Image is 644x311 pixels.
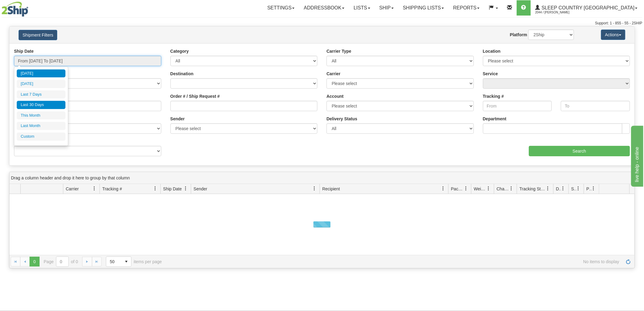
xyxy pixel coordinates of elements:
a: Weight filter column settings [484,183,494,194]
label: Carrier Type [327,48,351,54]
a: Tracking Status filter column settings [543,183,553,194]
label: Account [327,93,344,99]
li: [DATE] [17,80,65,88]
a: Sleep Country [GEOGRAPHIC_DATA] 2044 / [PERSON_NAME] [531,0,642,16]
li: Last Month [17,122,65,130]
a: Shipping lists [398,0,449,16]
input: To [561,101,630,111]
li: This Month [17,111,65,120]
span: Carrier [66,186,79,192]
span: Tracking # [102,186,122,192]
a: Lists [349,0,375,16]
li: [DATE] [17,69,65,78]
a: Charge filter column settings [506,183,517,194]
span: select [121,257,131,267]
label: Destination [170,71,194,77]
button: Shipment Filters [19,30,57,40]
div: grid grouping header [9,172,635,184]
span: Weight [474,186,487,192]
label: Location [483,48,501,54]
span: Page of 0 [44,256,78,267]
span: Recipient [322,186,340,192]
a: Delivery Status filter column settings [558,183,569,194]
label: Order # / Ship Request # [170,93,220,99]
span: Sender [194,186,207,192]
a: Ship Date filter column settings [180,183,191,194]
a: Settings [263,0,299,16]
a: Shipment Issues filter column settings [573,183,584,194]
a: Packages filter column settings [461,183,471,194]
li: Custom [17,133,65,141]
span: Delivery Status [556,186,561,192]
a: Refresh [624,257,633,267]
div: Support: 1 - 855 - 55 - 2SHIP [2,21,642,26]
div: live help - online [5,4,56,11]
span: 50 [110,259,118,265]
li: Last 7 Days [17,90,65,99]
label: Service [483,71,498,77]
button: Actions [601,30,625,40]
label: Sender [170,116,185,122]
img: logo2044.jpg [2,2,28,17]
input: From [483,101,552,111]
span: Tracking Status [520,186,546,192]
label: Tracking # [483,93,504,99]
span: Pickup Status [586,186,592,192]
input: Search [529,146,630,156]
span: Ship Date [163,186,182,192]
label: Category [170,48,189,54]
a: Recipient filter column settings [438,183,448,194]
a: Sender filter column settings [309,183,320,194]
label: Platform [510,32,527,38]
span: Page sizes drop down [106,256,131,267]
label: Delivery Status [327,116,357,122]
label: Carrier [327,71,341,77]
a: Carrier filter column settings [89,183,100,194]
label: Ship Date [14,48,34,54]
span: 2044 / [PERSON_NAME] [535,9,581,16]
span: Packages [451,186,464,192]
a: Pickup Status filter column settings [589,183,599,194]
iframe: chat widget [630,124,643,186]
span: Page 0 [30,257,39,267]
li: Last 30 Days [17,101,65,109]
span: items per page [106,256,162,267]
span: Sleep Country [GEOGRAPHIC_DATA] [540,5,635,10]
span: Shipment Issues [571,186,576,192]
label: Department [483,116,507,122]
a: Tracking # filter column settings [150,183,160,194]
a: Ship [375,0,398,16]
span: No items to display [170,259,619,264]
a: Reports [449,0,484,16]
span: Charge [497,186,509,192]
a: Addressbook [299,0,349,16]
